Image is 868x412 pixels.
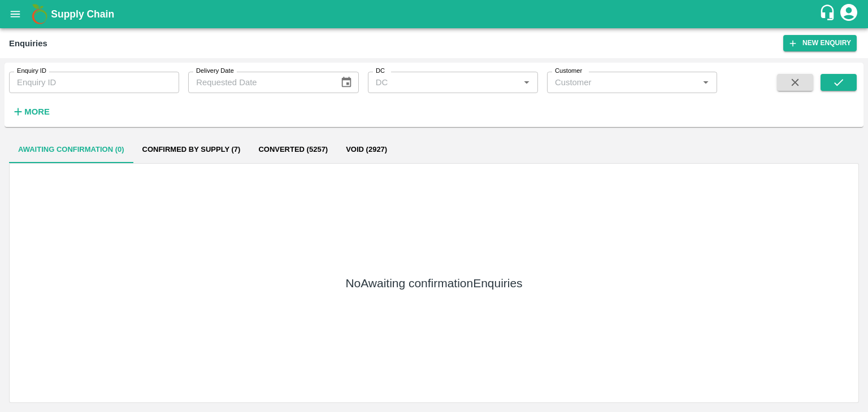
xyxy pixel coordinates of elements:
[51,8,114,20] b: Supply Chain
[371,75,516,90] input: DC
[9,102,53,121] button: More
[28,3,51,25] img: logo
[345,275,522,291] h5: No Awaiting confirmation Enquiries
[17,67,46,76] label: Enquiry ID
[2,1,28,27] button: open drawer
[337,136,396,163] button: Void (2927)
[9,72,179,93] input: Enquiry ID
[249,136,337,163] button: Converted (5257)
[336,72,357,93] button: Choose date
[698,75,713,90] button: Open
[550,75,695,90] input: Customer
[839,2,859,26] div: account of current user
[51,6,819,22] a: Supply Chain
[783,35,857,51] button: New Enquiry
[376,67,385,76] label: DC
[196,67,234,76] label: Delivery Date
[133,136,250,163] button: Confirmed by supply (7)
[188,72,331,93] input: Requested Date
[819,4,839,24] div: customer-support
[9,136,133,163] button: Awaiting confirmation (0)
[9,36,47,51] div: Enquiries
[555,67,582,76] label: Customer
[519,75,534,90] button: Open
[24,107,50,116] strong: More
